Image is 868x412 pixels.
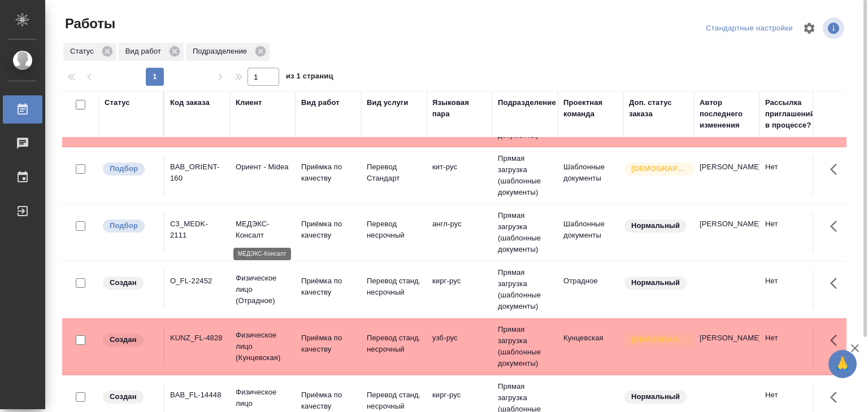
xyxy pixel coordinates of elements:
p: Физическое лицо (Отрадное) [236,273,290,306]
div: Заказ еще не согласован с клиентом, искать исполнителей рано [102,389,158,405]
td: Шаблонные документы [558,156,623,195]
div: Подразделение [186,43,270,61]
p: Нормальный [631,220,680,231]
p: Перевод несрочный [367,218,421,241]
td: кирг-рус [427,270,492,309]
td: кит-рус [427,156,492,195]
span: 🙏 [833,352,852,376]
p: Создан [110,334,137,345]
p: Подразделение [193,46,251,57]
div: Проектная команда [563,97,618,120]
p: Физическое лицо (Кунцевская) [236,330,290,363]
div: Языковая пара [432,97,487,120]
p: Статус [70,46,98,57]
div: BAB_ORIENT-160 [170,161,224,184]
td: Нет [759,156,825,195]
p: Нормальный [631,277,680,288]
span: Настроить таблицу [796,15,823,42]
p: Перевод станд. несрочный [367,332,421,355]
button: Здесь прячутся важные кнопки [823,327,850,354]
div: Автор последнего изменения [700,97,754,131]
p: Приёмка по качеству [301,332,355,355]
div: BAB_FL-14448 [170,389,224,401]
button: 🙏 [828,350,857,378]
button: Здесь прячутся важные кнопки [823,270,850,297]
div: Доп. статус заказа [629,97,688,120]
div: Заказ еще не согласован с клиентом, искать исполнителей рано [102,275,158,291]
div: Подразделение [498,97,556,108]
p: Подбор [110,220,138,231]
div: C3_MEDK-2111 [170,218,224,241]
p: Создан [110,277,137,288]
p: Перевод станд. несрочный [367,389,421,412]
p: Приёмка по качеству [301,218,355,241]
td: Кунцевская [558,327,623,366]
p: [DEMOGRAPHIC_DATA] [631,163,688,174]
div: Можно подбирать исполнителей [102,218,158,234]
div: Заказ еще не согласован с клиентом, искать исполнителей рано [102,332,158,348]
p: Приёмка по качеству [301,161,355,184]
div: KUNZ_FL-4828 [170,332,224,344]
div: Рассылка приглашений в процессе? [765,97,819,131]
td: Нет [759,327,825,366]
div: Вид работ [119,43,184,61]
button: Здесь прячутся важные кнопки [823,384,850,411]
p: МЕДЭКС-Консалт [236,218,290,241]
p: Приёмка по качеству [301,275,355,298]
p: [DEMOGRAPHIC_DATA] [631,334,688,345]
td: [PERSON_NAME] [694,327,759,366]
p: Создан [110,391,137,402]
p: Перевод Стандарт [367,161,421,184]
div: O_FL-22452 [170,275,224,287]
td: англ-рус [427,213,492,252]
div: Можно подбирать исполнителей [102,161,158,177]
div: Вид работ [301,97,340,108]
p: Подбор [110,163,138,174]
td: Шаблонные документы [558,213,623,252]
span: Посмотреть информацию [823,17,847,39]
td: Прямая загрузка (шаблонные документы) [492,204,558,261]
p: Перевод станд. несрочный [367,275,421,298]
td: [PERSON_NAME] [694,156,759,195]
td: Прямая загрузка (шаблонные документы) [492,318,558,375]
td: Прямая загрузка (шаблонные документы) [492,261,558,318]
td: Нет [759,213,825,252]
td: Отрадное [558,270,623,309]
div: Статус [105,97,130,108]
span: из 1 страниц [286,69,333,86]
button: Здесь прячутся важные кнопки [823,213,850,240]
td: Нет [759,270,825,309]
p: Нормальный [631,391,680,402]
div: Вид услуги [367,97,409,108]
p: Приёмка по качеству [301,389,355,412]
div: split button [703,20,796,37]
p: Вид работ [125,46,165,57]
td: Прямая загрузка (шаблонные документы) [492,147,558,204]
td: узб-рус [427,327,492,366]
span: Работы [62,15,115,33]
button: Здесь прячутся важные кнопки [823,156,850,183]
p: Ориент - Midea [236,161,290,173]
div: Код заказа [170,97,210,108]
div: Статус [63,43,116,61]
td: [PERSON_NAME] [694,213,759,252]
div: Клиент [236,97,262,108]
